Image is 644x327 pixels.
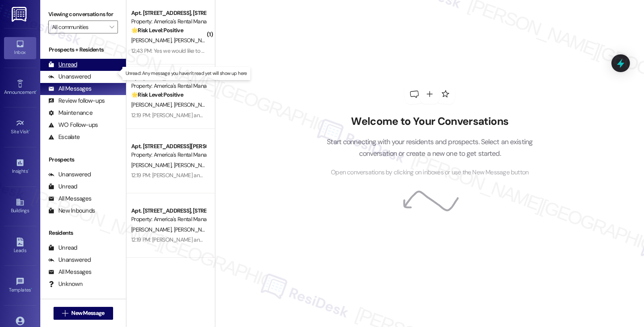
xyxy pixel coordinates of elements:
[315,115,545,128] h2: Welcome to Your Conversations
[40,155,126,164] div: Prospects
[36,88,37,94] span: •
[131,215,206,224] div: Property: America's Rental Managers Portfolio
[174,161,214,169] span: [PERSON_NAME]
[4,235,36,257] a: Leads
[131,207,206,215] div: Apt. [STREET_ADDRESS], [STREET_ADDRESS]
[109,24,114,30] i: 
[48,133,80,141] div: Escalate
[131,151,206,159] div: Property: America's Rental Managers Portfolio
[48,72,91,81] div: Unanswered
[54,307,113,320] button: New Message
[62,310,68,317] i: 
[29,128,30,133] span: •
[131,101,174,108] span: [PERSON_NAME]
[52,21,105,33] input: All communities
[315,136,545,159] p: Start connecting with your residents and prospects. Select an existing conversation or create a n...
[4,156,36,178] a: Insights •
[131,142,206,151] div: Apt. [STREET_ADDRESS][PERSON_NAME][PERSON_NAME]
[131,37,174,44] span: [PERSON_NAME]
[131,91,183,98] strong: 🌟 Risk Level: Positive
[131,161,174,169] span: [PERSON_NAME]
[126,70,247,77] p: Unread: Any message you haven't read yet will show up here
[48,121,98,129] div: WO Follow-ups
[131,82,206,90] div: Property: America's Rental Managers Portfolio
[71,309,104,317] span: New Message
[48,182,77,191] div: Unread
[4,275,36,296] a: Templates •
[48,85,91,93] div: All Messages
[48,97,105,105] div: Review follow-ups
[174,101,214,108] span: [PERSON_NAME]
[40,46,126,54] div: Prospects + Residents
[12,7,28,22] img: ResiDesk Logo
[48,244,77,252] div: Unread
[131,17,206,26] div: Property: America's Rental Managers Portfolio
[48,170,91,179] div: Unanswered
[331,168,528,178] span: Open conversations by clicking on inboxes or use the New Message button
[31,286,32,292] span: •
[131,226,174,233] span: [PERSON_NAME]
[174,37,214,44] span: [PERSON_NAME]
[48,256,91,264] div: Unanswered
[174,226,214,233] span: [PERSON_NAME]
[48,207,95,215] div: New Inbounds
[131,47,216,54] div: 12:43 PM: Yes we would like to renew
[48,60,77,69] div: Unread
[48,109,93,117] div: Maintenance
[48,280,83,288] div: Unknown
[131,27,183,34] strong: 🌟 Risk Level: Positive
[4,116,36,138] a: Site Visit •
[40,229,126,237] div: Residents
[4,195,36,217] a: Buildings
[48,8,118,21] label: Viewing conversations for
[48,195,91,203] div: All Messages
[4,37,36,59] a: Inbox
[48,268,91,276] div: All Messages
[131,9,206,17] div: Apt. [STREET_ADDRESS], [STREET_ADDRESS]
[28,167,29,173] span: •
